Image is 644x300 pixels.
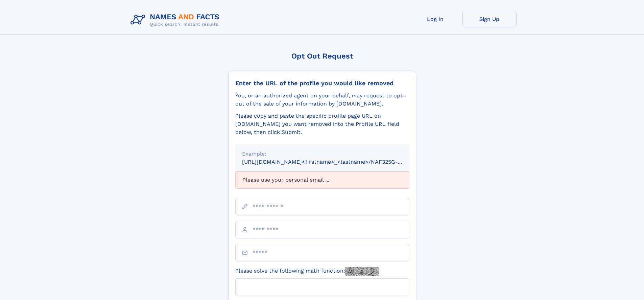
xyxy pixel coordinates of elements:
img: Logo Names and Facts [128,11,225,29]
label: Please solve the following math function: [235,267,379,276]
a: Log In [408,11,462,27]
div: Opt Out Request [228,52,416,60]
div: Example: [242,150,402,158]
div: Please copy and paste the specific profile page URL on [DOMAIN_NAME] you want removed into the Pr... [235,112,409,136]
small: [URL][DOMAIN_NAME]<firstname>_<lastname>/NAF325G-xxxxxxxx [242,159,422,165]
a: Sign Up [462,11,517,27]
div: Please use your personal email ... [235,171,409,188]
div: Enter the URL of the profile you would like removed [235,79,409,87]
div: You, or an authorized agent on your behalf, may request to opt-out of the sale of your informatio... [235,92,409,108]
